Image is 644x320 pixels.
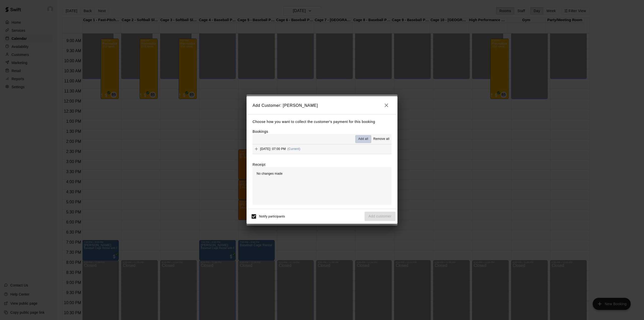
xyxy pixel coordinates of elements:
span: (Current) [287,147,300,151]
label: Bookings [253,130,268,134]
p: Choose how you want to collect the customer's payment for this booking [253,119,391,125]
h2: Add Customer: [PERSON_NAME] [247,96,397,114]
span: Add [253,147,260,151]
span: Notify participants [259,215,285,218]
button: Add all [355,135,371,143]
span: No changes made [257,172,283,175]
span: Remove all [373,137,389,142]
label: Receipt [253,162,265,167]
button: Add[DATE]: 07:00 PM(Current) [253,144,391,154]
span: [DATE]: 07:00 PM [260,147,286,151]
span: Add all [358,137,368,142]
button: Remove all [371,135,391,143]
